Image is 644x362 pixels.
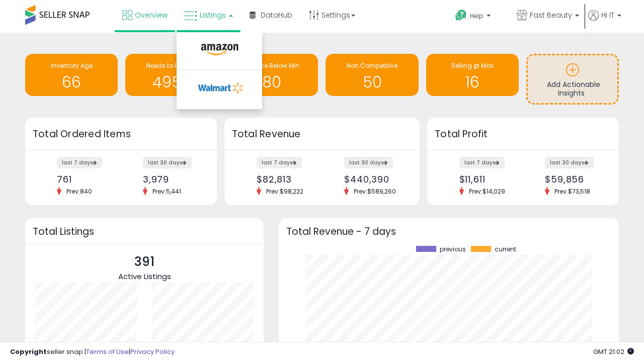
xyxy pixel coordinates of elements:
h1: 16 [431,74,514,90]
div: $440,390 [344,174,402,185]
a: Add Actionable Insights [528,55,617,103]
span: Selling @ Max [451,61,494,70]
p: 391 [118,252,171,271]
span: 2025-10-6 21:02 GMT [593,347,634,356]
a: Selling @ Max 16 [426,54,519,96]
span: DataHub [261,10,292,20]
strong: Copyright [10,347,47,356]
span: Listings [200,10,226,20]
h3: Total Revenue [232,127,412,141]
h1: 66 [30,74,113,90]
a: BB Price Below Min 80 [225,54,318,96]
h3: Total Profit [435,127,611,141]
a: Help [447,2,508,33]
h3: Total Ordered Items [33,127,209,141]
span: Non Competitive [347,61,397,70]
span: current [495,246,516,253]
span: BB Price Below Min [244,61,299,70]
a: Terms of Use [86,347,129,356]
a: Hi IT [588,10,621,33]
span: Inventory Age [51,61,93,70]
span: Prev: $589,260 [349,187,401,196]
h1: 80 [230,74,313,90]
h1: 4956 [130,74,213,90]
label: last 7 days [459,157,505,168]
span: Prev: $73,518 [549,187,595,196]
h1: 50 [331,74,413,90]
a: Needs to Reprice 4956 [125,54,218,96]
span: Prev: 5,441 [147,187,186,196]
span: Overview [135,10,168,20]
span: previous [440,246,466,253]
span: Prev: 840 [61,187,97,196]
label: last 30 days [545,157,594,168]
h3: Total Listings [33,228,256,235]
div: seller snap | | [10,347,175,357]
span: Fast Beauty [530,10,572,20]
label: last 30 days [143,157,192,168]
label: last 30 days [344,157,393,168]
span: Add Actionable Insights [547,79,600,99]
a: Non Competitive 50 [326,54,418,96]
label: last 7 days [57,157,102,168]
div: $82,813 [257,174,314,185]
span: Prev: $98,222 [261,187,308,196]
span: Active Listings [118,271,171,282]
label: last 7 days [257,157,302,168]
span: Needs to Reprice [146,61,197,70]
i: Get Help [455,9,467,22]
a: Privacy Policy [130,347,175,356]
div: 3,979 [143,174,199,185]
span: Hi IT [601,10,614,20]
span: Prev: $14,029 [464,187,510,196]
div: $11,611 [459,174,516,185]
h3: Total Revenue - 7 days [286,228,611,235]
div: $59,856 [545,174,601,185]
div: 761 [57,174,113,185]
span: Help [470,12,484,20]
a: Inventory Age 66 [25,54,118,96]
